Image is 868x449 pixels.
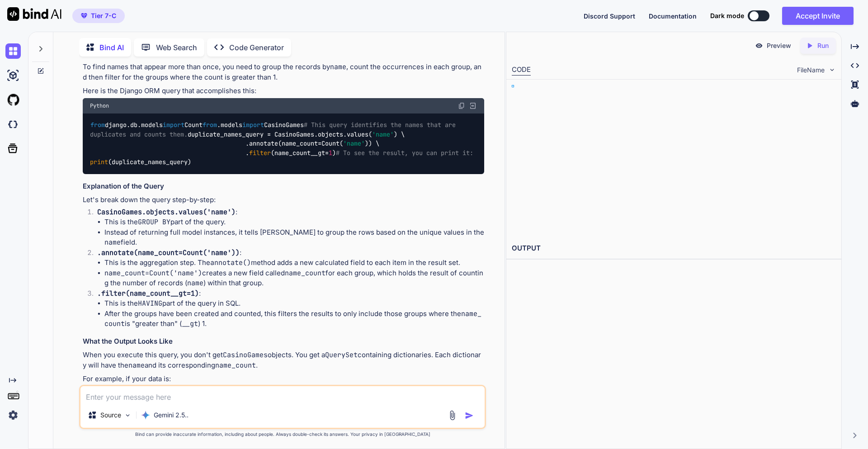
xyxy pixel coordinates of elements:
p: : [97,288,484,299]
code: __gt [182,319,198,328]
p: Let's break down the query step-by-step: [83,195,484,205]
code: name [187,279,203,288]
code: name_count=Count('name') [104,269,202,278]
span: from [90,121,105,129]
span: print [90,158,108,166]
img: copy [458,102,465,109]
code: name_count [215,361,256,370]
p: Run [817,41,829,50]
code: CasinoGames [223,350,268,359]
code: name [128,361,145,370]
span: Tier 7-C [91,11,116,20]
p: For example, if your data is: [83,374,484,384]
p: Bind AI [99,42,124,53]
img: attachment [447,410,458,421]
img: icon [465,411,474,420]
img: settings [5,407,21,423]
h3: What the Output Looks Like [83,336,484,347]
img: Pick Models [124,411,132,419]
code: .annotate(name_count=Count('name')) [97,248,240,257]
p: : [97,248,484,258]
span: Discord Support [584,12,635,20]
span: 'name' [343,140,365,148]
code: annotate() [210,258,251,267]
img: Open in Browser [469,102,477,110]
span: filter [249,149,271,157]
li: This is the aggregation step. The method adds a new calculated field to each item in the result set. [104,258,484,268]
li: creates a new field called for each group, which holds the result of counting the number of recor... [104,268,484,288]
span: import [242,121,264,129]
p: Code Generator [229,42,284,53]
button: Documentation [649,11,697,21]
img: Gemini 2.5 Pro [141,411,150,420]
li: After the groups have been created and counted, this filters the results to only include those gr... [104,309,484,329]
p: Gemini 2.5.. [154,411,189,420]
p: Here is the Django ORM query that accomplishes this: [83,86,484,96]
p: Source [100,411,121,420]
img: chevron down [828,66,836,74]
span: FileName [797,66,825,75]
p: : [97,207,484,217]
span: from [203,121,217,129]
span: import [163,121,184,129]
img: preview [755,42,763,50]
span: 1 [329,149,332,157]
div: CODE [512,65,531,76]
span: Documentation [649,12,697,20]
button: premiumTier 7-C [72,9,125,23]
img: Bind AI [7,7,61,21]
span: Python [90,102,109,109]
img: ai-studio [5,68,21,83]
span: 'name' [372,130,394,138]
li: This is the part of the query in SQL. [104,298,484,309]
code: GROUP BY [138,217,170,227]
span: # To see the result, you can print it: [336,149,473,157]
code: name [104,238,121,247]
code: QuerySet [325,350,358,359]
img: darkCloudIdeIcon [5,117,21,132]
p: To find names that appear more than once, you need to group the records by , count the occurrence... [83,62,484,82]
p: Bind can provide inaccurate information, including about people. Always double-check its answers.... [79,431,486,438]
img: chat [5,43,21,59]
code: name_count [285,269,325,278]
button: Discord Support [584,11,635,21]
h3: Explanation of the Query [83,181,484,192]
li: This is the part of the query. [104,217,484,227]
span: Dark mode [710,11,744,20]
code: name [330,62,346,71]
h2: OUTPUT [506,238,841,259]
p: Preview [767,41,791,50]
img: premium [81,13,87,19]
code: .filter(name_count__gt=1) [97,289,199,298]
button: Accept Invite [782,7,854,25]
code: django.db.models Count .models CasinoGames duplicate_names_query = CasinoGames.objects.values( ) ... [90,120,473,166]
code: CasinoGames.objects.values('name') [97,208,236,217]
p: When you execute this query, you don't get objects. You get a containing dictionaries. Each dicti... [83,350,484,370]
p: Web Search [156,42,197,53]
img: githubLight [5,92,21,108]
code: HAVING [138,299,162,308]
li: Instead of returning full model instances, it tells [PERSON_NAME] to group the rows based on the ... [104,227,484,248]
